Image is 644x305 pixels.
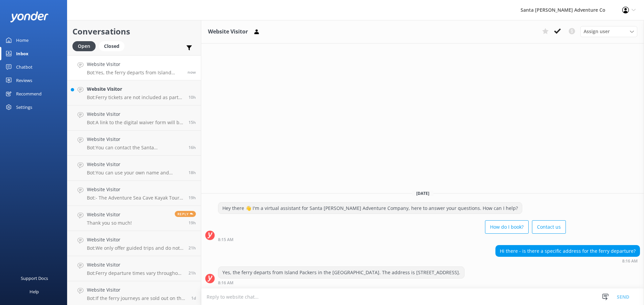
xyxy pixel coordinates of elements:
[67,80,201,105] a: Website VisitorBot:Ferry tickets are not included as part of our tours, but you can add them duri...
[67,231,201,256] a: Website VisitorBot:We only offer guided trips and do not rent equipment. If you're interested in ...
[580,26,637,37] div: Assign User
[87,286,186,294] h4: Website Visitor
[189,145,196,150] span: Oct 11 2025 03:59pm (UTC -07:00) America/Tijuana
[87,261,183,269] h4: Website Visitor
[622,259,638,263] strong: 8:16 AM
[87,120,183,126] p: Bot: A link to the digital waiver form will be provided in your confirmation email. Each guest mu...
[175,211,196,217] span: Reply
[99,42,128,50] a: Closed
[532,220,566,234] button: Contact us
[485,220,529,234] button: How do I book?
[87,94,183,100] p: Bot: Ferry tickets are not included as part of our tours, but you can add them during checkout wh...
[16,74,32,87] div: Reviews
[10,11,49,22] img: yonder-white-logo.png
[218,237,566,242] div: Oct 12 2025 08:15am (UTC -07:00) America/Tijuana
[87,61,182,68] h4: Website Visitor
[495,258,640,263] div: Oct 12 2025 08:16am (UTC -07:00) America/Tijuana
[87,70,182,76] p: Bot: Yes, the ferry departs from Island Packers in the [GEOGRAPHIC_DATA]. The address is [STREET_...
[218,281,233,285] strong: 8:16 AM
[87,170,183,176] p: Bot: You can use your own name and account to reserve the trips, even if you are not participatin...
[67,55,201,80] a: Website VisitorBot:Yes, the ferry departs from Island Packers in the [GEOGRAPHIC_DATA]. The addre...
[218,238,233,242] strong: 8:15 AM
[87,236,183,243] h4: Website Visitor
[412,190,433,196] span: [DATE]
[30,285,39,298] div: Help
[67,131,201,156] a: Website VisitorBot:You can contact the Santa [PERSON_NAME] Adventure Co. team at [PHONE_NUMBER], ...
[189,220,196,226] span: Oct 11 2025 12:17pm (UTC -07:00) America/Tijuana
[72,42,99,50] a: Open
[191,295,196,301] span: Oct 11 2025 07:44am (UTC -07:00) America/Tijuana
[16,33,29,47] div: Home
[87,195,183,201] p: Bot: - The Adventure Sea Cave Kayak Tour is a 4-hour immersive experience, allowing ample time to...
[67,105,201,131] a: Website VisitorBot:A link to the digital waiver form will be provided in your confirmation email....
[189,270,196,276] span: Oct 11 2025 10:20am (UTC -07:00) America/Tijuana
[189,170,196,175] span: Oct 11 2025 01:19pm (UTC -07:00) America/Tijuana
[87,161,183,168] h4: Website Visitor
[87,211,132,218] h4: Website Visitor
[67,206,201,231] a: Website VisitorThank you so much!Reply19h
[189,94,196,100] span: Oct 11 2025 09:40pm (UTC -07:00) America/Tijuana
[87,295,186,301] p: Bot: If the ferry journeys are sold out on the ferry company's website, you can reach out to our ...
[189,120,196,125] span: Oct 11 2025 04:54pm (UTC -07:00) America/Tijuana
[99,41,124,51] div: Closed
[187,69,196,75] span: Oct 12 2025 08:16am (UTC -07:00) America/Tijuana
[87,245,183,251] p: Bot: We only offer guided trips and do not rent equipment. If you're interested in a guided kayak...
[87,85,183,93] h4: Website Visitor
[67,181,201,206] a: Website VisitorBot:- The Adventure Sea Cave Kayak Tour is a 4-hour immersive experience, allowing...
[87,110,183,118] h4: Website Visitor
[72,41,96,51] div: Open
[67,256,201,281] a: Website VisitorBot:Ferry departure times vary throughout the year and are generally limited to on...
[189,195,196,201] span: Oct 11 2025 12:18pm (UTC -07:00) America/Tijuana
[16,60,33,74] div: Chatbot
[67,156,201,181] a: Website VisitorBot:You can use your own name and account to reserve the trips, even if you are no...
[21,272,48,285] div: Support Docs
[189,245,196,251] span: Oct 11 2025 10:45am (UTC -07:00) America/Tijuana
[218,267,464,278] div: Yes, the ferry departs from Island Packers in the [GEOGRAPHIC_DATA]. The address is [STREET_ADDRE...
[87,145,183,151] p: Bot: You can contact the Santa [PERSON_NAME] Adventure Co. team at [PHONE_NUMBER], or by emailing...
[72,25,196,38] h2: Conversations
[218,203,522,214] div: Hey there 👋 I'm a virtual assistant for Santa [PERSON_NAME] Adventure Company, here to answer you...
[16,100,32,114] div: Settings
[16,87,42,100] div: Recommend
[496,245,640,257] div: Hi there - is there a specific address for the ferry departure?
[87,270,183,276] p: Bot: Ferry departure times vary throughout the year and are generally limited to one or two depar...
[208,27,248,36] h3: Website Visitor
[87,186,183,193] h4: Website Visitor
[218,280,465,285] div: Oct 12 2025 08:16am (UTC -07:00) America/Tijuana
[584,28,610,35] span: Assign user
[16,47,29,60] div: Inbox
[87,136,183,143] h4: Website Visitor
[87,220,132,226] p: Thank you so much!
